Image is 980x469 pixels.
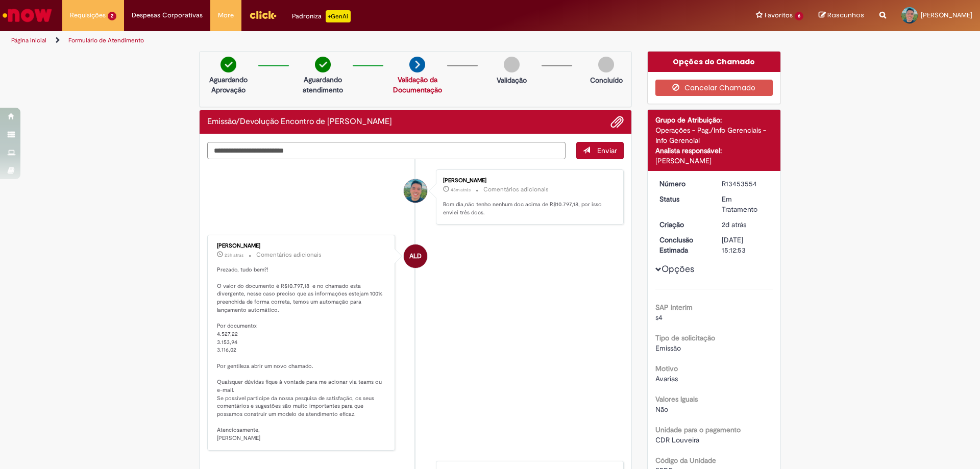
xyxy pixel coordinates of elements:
p: Validação [497,75,527,85]
img: img-circle-grey.png [598,57,614,72]
p: +GenAi [326,10,351,22]
div: Grupo de Atribuição: [655,115,773,125]
span: 2 [108,12,116,20]
span: Rascunhos [827,10,864,20]
img: img-circle-grey.png [504,57,520,72]
dt: Criação [652,219,715,230]
span: 43m atrás [451,187,471,193]
span: Emissão [655,343,681,353]
div: Analista responsável: [655,145,773,156]
time: 27/08/2025 16:25:47 [722,220,746,229]
b: Unidade para o pagamento [655,425,741,434]
p: Prezado, tudo bem?! O valor do documento é R$10.797,18 e no chamado esta divergente, nesse caso p... [217,266,387,442]
span: 2d atrás [722,220,746,229]
small: Comentários adicionais [256,251,322,259]
span: More [218,10,234,20]
div: [DATE] 15:12:53 [722,235,769,255]
b: SAP Interim [655,303,693,312]
img: check-circle-green.png [220,57,236,72]
div: Sostenys Campos Souza [404,179,427,203]
span: Não [655,405,668,414]
div: Padroniza [292,10,351,22]
button: Cancelar Chamado [655,80,773,96]
span: CDR Louveira [655,435,699,445]
time: 29/08/2025 10:43:17 [451,187,471,193]
p: Bom dia,não tenho nenhum doc acima de R$10.797,18, por isso enviei três docs. [443,201,613,216]
b: Valores Iguais [655,394,698,404]
span: [PERSON_NAME] [921,11,972,19]
span: Favoritos [765,10,793,20]
img: arrow-next.png [409,57,425,72]
span: 6 [795,12,803,20]
time: 28/08/2025 11:56:15 [225,252,243,258]
textarea: Digite sua mensagem aqui... [207,142,566,159]
p: Aguardando atendimento [298,75,348,95]
a: Rascunhos [819,11,864,20]
span: s4 [655,313,663,322]
b: Código da Unidade [655,456,716,465]
a: Formulário de Atendimento [68,36,144,44]
span: Enviar [597,146,617,155]
div: [PERSON_NAME] [655,156,773,166]
dt: Status [652,194,715,204]
span: ALD [409,244,422,268]
div: [PERSON_NAME] [217,243,387,249]
a: Página inicial [11,36,46,44]
button: Enviar [576,142,624,159]
small: Comentários adicionais [483,185,549,194]
button: Adicionar anexos [610,115,624,129]
b: Tipo de solicitação [655,333,715,342]
span: Avarias [655,374,678,383]
img: click_logo_yellow_360x200.png [249,7,277,22]
div: 27/08/2025 16:25:47 [722,219,769,230]
div: Opções do Chamado [648,52,781,72]
dt: Número [652,179,715,189]
dt: Conclusão Estimada [652,235,715,255]
h2: Emissão/Devolução Encontro de Contas Fornecedor Histórico de tíquete [207,117,392,127]
b: Motivo [655,364,678,373]
div: Em Tratamento [722,194,769,214]
span: Despesas Corporativas [132,10,203,20]
div: [PERSON_NAME] [443,178,613,184]
ul: Trilhas de página [8,31,646,50]
p: Concluído [590,75,623,85]
div: Andressa Luiza Da Silva [404,244,427,268]
span: 23h atrás [225,252,243,258]
p: Aguardando Aprovação [204,75,253,95]
div: R13453554 [722,179,769,189]
img: ServiceNow [1,5,54,26]
span: Requisições [70,10,106,20]
div: Operações - Pag./Info Gerenciais - Info Gerencial [655,125,773,145]
img: check-circle-green.png [315,57,331,72]
a: Validação da Documentação [393,75,442,94]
